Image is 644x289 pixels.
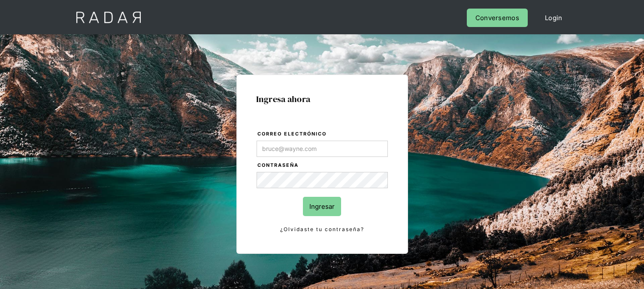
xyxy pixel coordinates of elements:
[256,94,388,104] h1: Ingresa ahora
[257,141,388,157] input: bruce@wayne.com
[467,9,528,27] a: Conversemos
[257,161,388,170] label: Contraseña
[256,129,388,234] form: Login Form
[257,130,388,138] label: Correo electrónico
[257,225,388,234] a: ¿Olvidaste tu contraseña?
[303,197,341,216] input: Ingresar
[536,9,571,27] a: Login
